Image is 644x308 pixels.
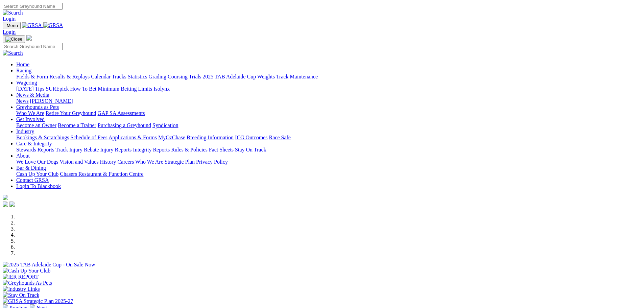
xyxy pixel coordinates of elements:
a: Track Injury Rebate [55,147,99,152]
a: Tracks [112,74,126,79]
a: Cash Up Your Club [16,171,58,177]
a: We Love Our Dogs [16,159,58,165]
a: Schedule of Fees [70,135,107,140]
button: Toggle navigation [3,35,25,43]
a: Bookings & Scratchings [16,135,69,140]
a: Home [16,62,29,67]
a: Stewards Reports [16,147,54,152]
a: About [16,153,30,159]
img: GRSA [22,22,42,28]
a: Syndication [152,122,178,128]
a: Isolynx [153,86,170,92]
img: logo-grsa-white.png [3,195,8,200]
img: GRSA [43,22,63,28]
a: Breeding Information [187,135,234,140]
img: Stay On Track [3,292,39,298]
a: Coursing [168,74,188,79]
a: Racing [16,68,31,73]
div: Bar & Dining [16,171,641,177]
a: Vision and Values [59,159,98,165]
span: Menu [7,23,18,28]
img: facebook.svg [3,202,8,207]
div: Racing [16,74,641,80]
a: Get Involved [16,116,45,122]
img: Cash Up Your Club [3,268,50,274]
a: News & Media [16,92,49,98]
a: Chasers Restaurant & Function Centre [60,171,143,177]
img: logo-grsa-white.png [26,35,32,41]
a: Purchasing a Greyhound [98,122,151,128]
a: Care & Integrity [16,141,52,146]
a: GAP SA Assessments [98,110,145,116]
div: News & Media [16,98,641,104]
a: Strategic Plan [165,159,195,165]
a: Injury Reports [100,147,132,152]
img: Greyhounds As Pets [3,280,52,286]
a: Track Maintenance [276,74,318,79]
a: History [100,159,116,165]
a: Fact Sheets [209,147,234,152]
a: Rules & Policies [171,147,208,152]
a: Privacy Policy [196,159,228,165]
a: SUREpick [46,86,69,92]
img: Close [5,37,22,42]
a: News [16,98,28,104]
a: [PERSON_NAME] [30,98,73,104]
a: Who We Are [16,110,44,116]
a: Weights [257,74,275,79]
a: Who We Are [135,159,163,165]
a: MyOzChase [158,135,185,140]
a: Greyhounds as Pets [16,104,59,110]
a: 2025 TAB Adelaide Cup [202,74,256,79]
img: IER REPORT [3,274,39,280]
img: Industry Links [3,286,40,292]
a: Applications & Forms [109,135,157,140]
a: Login To Blackbook [16,183,61,189]
div: Get Involved [16,122,641,128]
div: Industry [16,135,641,141]
a: Minimum Betting Limits [98,86,152,92]
a: Results & Replays [49,74,90,79]
div: Wagering [16,86,641,92]
a: Race Safe [269,135,290,140]
a: Statistics [128,74,147,79]
input: Search [3,3,63,10]
img: Search [3,50,23,56]
a: Trials [189,74,201,79]
img: Search [3,10,23,16]
a: Integrity Reports [133,147,170,152]
img: GRSA Strategic Plan 2025-27 [3,298,73,304]
img: twitter.svg [9,202,15,207]
a: Fields & Form [16,74,48,79]
a: Grading [149,74,166,79]
a: Retire Your Greyhound [46,110,96,116]
a: Wagering [16,80,37,86]
a: Become an Owner [16,122,56,128]
div: Care & Integrity [16,147,641,153]
a: Contact GRSA [16,177,49,183]
a: Login [3,29,16,35]
a: Bar & Dining [16,165,46,171]
div: About [16,159,641,165]
button: Toggle navigation [3,22,21,29]
a: How To Bet [70,86,97,92]
a: Become a Trainer [58,122,96,128]
img: 2025 TAB Adelaide Cup - On Sale Now [3,262,95,268]
a: [DATE] Tips [16,86,44,92]
a: Careers [117,159,134,165]
input: Search [3,43,63,50]
a: Login [3,16,16,22]
a: ICG Outcomes [235,135,267,140]
a: Stay On Track [235,147,266,152]
a: Industry [16,128,34,134]
div: Greyhounds as Pets [16,110,641,116]
a: Calendar [91,74,111,79]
